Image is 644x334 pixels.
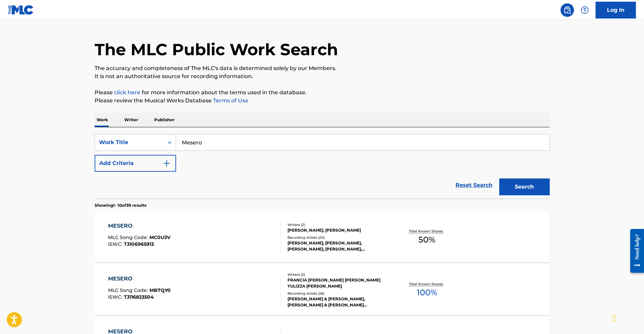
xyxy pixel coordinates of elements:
[95,212,550,262] a: MESEROMLC Song Code:MC0U3VISWC:T3106965913Writers (2)[PERSON_NAME], [PERSON_NAME]Recording Artist...
[499,178,550,195] button: Search
[149,234,170,240] span: MC0U3V
[95,134,550,199] form: Search Form
[95,202,146,208] p: Showing 1 - 10 of 39 results
[108,234,149,240] span: MLC Song Code :
[287,240,389,252] div: [PERSON_NAME], [PERSON_NAME], [PERSON_NAME], [PERSON_NAME], [PERSON_NAME]
[95,89,550,97] p: Please for more information about the terms used in the database.
[124,294,154,300] span: T3116823504
[108,287,149,293] span: MLC Song Code :
[287,272,389,277] div: Writers ( 2 )
[561,3,574,17] a: Public Search
[418,234,435,246] span: 50 %
[409,281,445,287] p: Total Known Shares:
[596,2,636,19] a: Log In
[287,227,389,233] div: [PERSON_NAME], [PERSON_NAME]
[417,287,437,299] span: 100 %
[287,222,389,227] div: Writers ( 2 )
[212,97,248,104] a: Terms of Use
[149,287,171,293] span: MB7QY0
[95,72,550,80] p: It is not an authoritative source for recording information.
[612,308,616,329] div: Drag
[563,6,571,14] img: search
[122,113,140,127] p: Writer
[95,265,550,315] a: MESEROMLC Song Code:MB7QY0ISWC:T3116823504Writers (2)FRANCIA [PERSON_NAME] [PERSON_NAME] YULIZZA ...
[287,296,389,308] div: [PERSON_NAME] & [PERSON_NAME], [PERSON_NAME] & [PERSON_NAME] [PERSON_NAME], [PERSON_NAME], [PERSO...
[95,39,338,60] h1: The MLC Public Work Search
[409,229,445,234] p: Total Known Shares:
[108,275,171,283] div: MESERO
[287,291,389,296] div: Recording Artists ( 26 )
[95,113,110,127] p: Work
[625,224,644,278] iframe: Resource Center
[578,3,591,17] div: Help
[124,241,154,247] span: T3106965913
[610,302,644,334] iframe: Chat Widget
[287,235,389,240] div: Recording Artists ( 20 )
[287,277,389,289] div: FRANCIA [PERSON_NAME] [PERSON_NAME] YULIZZA [PERSON_NAME]
[108,294,124,300] span: ISWC :
[163,159,171,167] img: 9d2ae6d4665cec9f34b9.svg
[152,113,176,127] p: Publisher
[95,97,550,105] p: Please review the Musical Works Database
[108,241,124,247] span: ISWC :
[108,222,170,230] div: MESERO
[581,6,589,14] img: help
[95,64,550,72] p: The accuracy and completeness of The MLC's data is determined solely by our Members.
[99,138,160,146] div: Work Title
[8,5,34,15] img: MLC Logo
[95,155,176,172] button: Add Criteria
[452,178,496,193] a: Reset Search
[114,89,140,96] a: click here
